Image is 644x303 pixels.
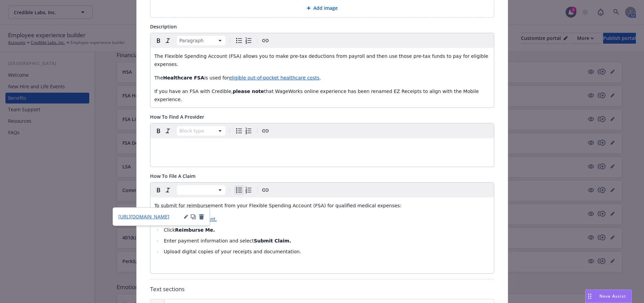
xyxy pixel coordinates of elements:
[150,138,494,155] div: editable markdown
[118,213,169,220] a: [URL][DOMAIN_NAME]
[204,75,229,80] span: is used for
[154,185,163,195] button: Bold
[154,89,480,102] span: that WageWorks online experience has been renamed EZ Receipts to align with the Mobile experience.
[175,227,215,233] strong: Reimburse Me.
[234,185,253,195] div: toggle group
[177,126,225,136] button: Block type
[150,23,177,30] span: Description
[177,36,225,45] button: Block type
[150,48,494,108] div: editable markdown
[261,126,270,136] button: Create link
[234,126,253,136] div: toggle group
[261,185,270,195] button: Create link
[163,36,173,45] button: Italic
[154,75,163,80] span: The
[150,173,195,179] span: How To File A Claim
[163,185,173,195] button: Italic
[244,126,253,136] button: Numbered list
[244,185,253,195] button: Numbered list
[234,185,244,195] button: Bulleted list
[154,89,233,94] span: If you have an FSA with Credible,
[150,114,204,120] span: How To Find A Provider
[164,249,301,254] span: Upload digital copies of your receipts and documentation.
[585,289,632,303] button: Nova Assist
[154,36,163,45] button: Bold
[234,126,244,136] button: Bulleted list
[261,36,270,45] button: Create link
[586,290,594,303] div: Drag to move
[234,36,244,45] button: Bulleted list
[163,126,173,136] button: Italic
[150,197,494,273] div: editable markdown
[229,75,319,80] a: eligible out-of-pocket healthcare costs
[319,75,321,80] span: .
[177,185,225,195] button: Block type
[234,36,253,45] div: toggle group
[313,4,338,11] span: Add image
[254,238,291,243] strong: Submit Claim.
[599,293,626,299] span: Nova Assist
[163,75,205,80] strong: Healthcare FSA
[150,285,494,294] p: Text sections
[154,53,490,67] span: The Flexible Spending Account (FSA) allows you to make pre-tax deductions from payroll and then u...
[154,203,402,208] span: To submit for reimbursement from your Flexible Spending Account (FSA) for qualified medical expen...
[154,126,163,136] button: Bold
[244,36,253,45] button: Numbered list
[233,89,264,94] strong: please note
[164,227,175,233] span: Click
[164,238,254,243] span: Enter payment information and select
